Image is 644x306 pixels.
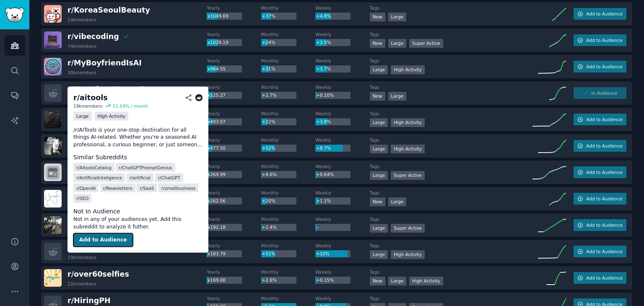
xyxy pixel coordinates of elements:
[316,145,331,150] span: +8.7%
[207,190,261,196] dt: Yearly
[586,117,622,122] span: Add to Audience
[586,64,622,70] span: Add to Audience
[370,13,385,21] div: New
[68,43,96,49] div: 74k members
[574,246,626,257] button: Add to Audience
[370,171,388,180] div: Large
[68,59,142,67] span: r/ MyBoyfriendIsAI
[5,8,24,22] img: GummySearch logo
[391,224,425,233] div: Super Active
[316,251,330,256] span: +10%
[262,119,275,124] span: +22%
[391,65,425,74] div: High Activity
[44,58,62,75] img: MyBoyfriendIsAI
[261,216,315,222] dt: Monthly
[261,243,315,249] dt: Monthly
[316,172,334,177] span: +0.64%
[586,222,622,228] span: Add to Audience
[44,190,62,207] img: theVibeCoding
[370,84,532,90] dt: Tags
[586,169,622,175] span: Add to Audience
[73,93,108,103] div: r/ aitools
[370,65,388,74] div: Large
[103,185,132,191] span: r/ Newsletters
[574,8,626,20] button: Add to Audience
[586,196,622,202] span: Add to Audience
[586,275,622,281] span: Add to Audience
[44,111,62,128] img: gothgirlfashion
[207,5,261,11] dt: Yearly
[574,272,626,284] button: Add to Audience
[315,31,369,37] dt: Weekly
[574,193,626,205] button: Add to Audience
[261,5,315,11] dt: Monthly
[370,163,532,169] dt: Tags
[316,66,331,71] span: +3.7%
[370,137,532,143] dt: Tags
[574,34,626,46] button: Add to Audience
[44,31,62,49] img: vibecoding
[586,143,622,149] span: Add to Audience
[315,216,369,222] dt: Weekly
[208,277,226,283] span: x169.00
[586,37,622,43] span: Add to Audience
[316,277,334,283] span: +0.15%
[315,163,369,169] dt: Weekly
[391,250,425,259] div: High Activity
[44,137,62,155] img: RemoteWorkers
[261,269,315,275] dt: Monthly
[262,172,277,177] span: +4.6%
[261,137,315,143] dt: Monthly
[261,163,315,169] dt: Monthly
[316,40,331,45] span: +3.5%
[208,145,226,150] span: x477.50
[370,111,532,117] dt: Tags
[315,296,369,301] dt: Weekly
[316,13,331,18] span: +4.8%
[207,296,261,301] dt: Yearly
[262,145,275,150] span: +52%
[370,5,532,11] dt: Tags
[44,269,62,287] img: over60selfies
[207,31,261,37] dt: Yearly
[73,207,203,216] dt: Not In Audience
[73,153,203,161] dt: Similar Subreddits
[370,197,385,206] div: New
[208,93,226,98] span: x525.27
[370,216,532,222] dt: Tags
[316,225,319,230] span: --
[207,269,261,275] dt: Yearly
[586,249,622,254] span: Add to Audience
[208,119,226,124] span: x483.07
[95,112,129,120] div: High Activity
[370,243,532,249] dt: Tags
[370,92,385,101] div: New
[68,70,96,75] div: 30k members
[388,13,407,21] div: Large
[140,185,154,191] span: r/ SaaS
[68,6,150,14] span: r/ KoreaSeoulBeauty
[316,119,331,124] span: +3.8%
[262,251,275,256] span: +51%
[262,66,275,71] span: +31%
[73,233,133,247] button: Add to Audience
[409,277,443,285] div: High Activity
[316,198,331,203] span: +1.1%
[73,216,203,231] dd: Not in any of your audiences yet. Add this subreddit to analyze it futher.
[370,118,388,127] div: Large
[208,172,226,177] span: x269.99
[315,269,369,275] dt: Weekly
[261,190,315,196] dt: Monthly
[68,17,96,23] div: 14k members
[370,296,532,301] dt: Tags
[370,39,385,48] div: New
[44,216,62,234] img: Gymhelp
[261,84,315,90] dt: Monthly
[161,185,196,191] span: r/ smallbusiness
[391,171,425,180] div: Super Active
[207,58,261,64] dt: Yearly
[315,243,369,249] dt: Weekly
[391,145,425,153] div: High Activity
[370,145,388,153] div: Large
[44,163,62,181] img: smallbusinessindia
